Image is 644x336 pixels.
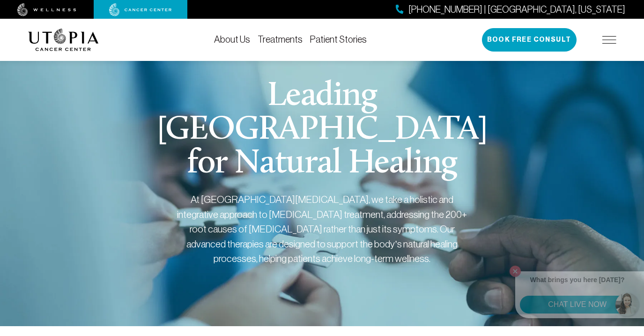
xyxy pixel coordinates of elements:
button: Book Free Consult [482,28,577,52]
span: [PHONE_NUMBER] | [GEOGRAPHIC_DATA], [US_STATE] [408,3,625,16]
img: wellness [17,3,76,16]
img: cancer center [109,3,172,16]
a: Treatments [258,34,303,45]
a: Patient Stories [310,34,367,45]
a: About Us [214,34,250,45]
div: At [GEOGRAPHIC_DATA][MEDICAL_DATA], we take a holistic and integrative approach to [MEDICAL_DATA]... [177,192,467,266]
a: [PHONE_NUMBER] | [GEOGRAPHIC_DATA], [US_STATE] [396,3,625,16]
img: logo [28,29,99,51]
img: icon-hamburger [602,36,616,44]
h1: Leading [GEOGRAPHIC_DATA] for Natural Healing [143,80,501,181]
